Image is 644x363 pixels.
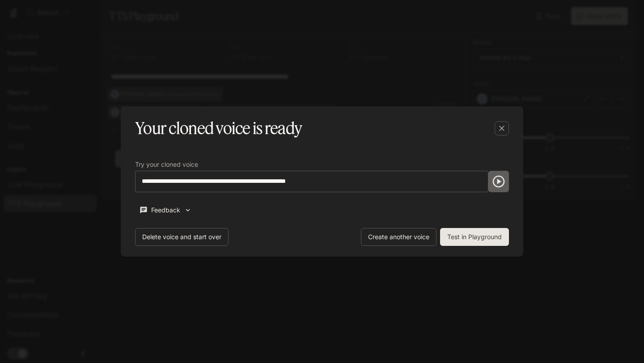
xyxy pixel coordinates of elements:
[135,161,198,168] p: Try your cloned voice
[135,228,229,246] button: Delete voice and start over
[361,228,436,246] button: Create another voice
[135,203,196,218] button: Feedback
[440,228,509,246] button: Test in Playground
[135,117,302,139] h5: Your cloned voice is ready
